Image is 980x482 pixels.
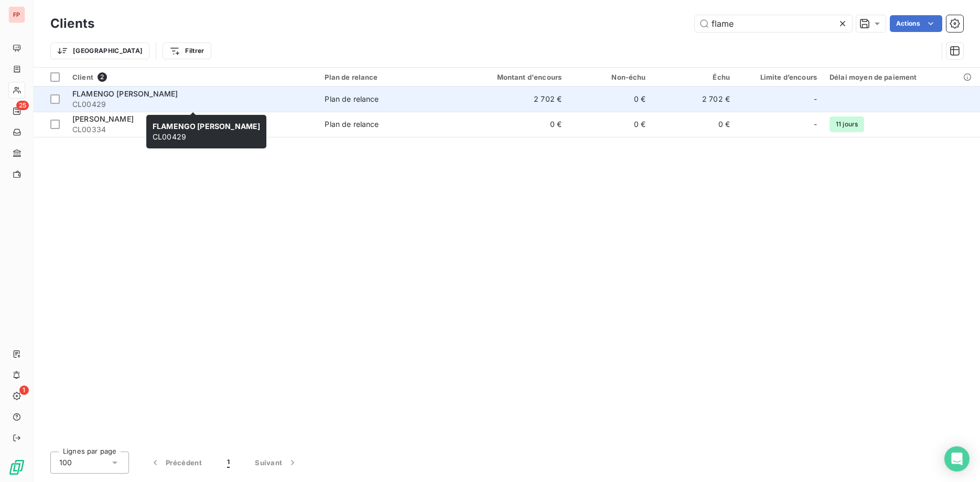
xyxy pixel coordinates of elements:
div: Plan de relance [325,119,379,130]
div: FP [8,6,25,23]
td: 0 € [568,112,652,137]
div: Limite d’encours [742,73,817,81]
div: Montant d'encours [461,73,562,81]
h3: Clients [50,14,94,33]
span: - [814,94,817,104]
input: Rechercher [695,15,852,32]
span: 25 [16,101,29,110]
span: 11 jours [830,116,864,132]
td: 0 € [455,112,568,137]
td: 2 702 € [455,87,568,112]
div: Open Intercom Messenger [944,446,970,472]
img: Logo LeanPay [8,459,25,476]
button: Filtrer [163,42,211,59]
td: 0 € [568,87,652,112]
span: 100 [59,457,72,468]
button: Précédent [137,452,214,474]
button: [GEOGRAPHIC_DATA] [50,42,149,59]
span: 1 [19,385,29,395]
span: - [814,119,817,130]
button: Actions [890,15,942,32]
button: Suivant [242,452,310,474]
span: CL00334 [72,124,312,135]
span: [PERSON_NAME] [72,114,134,123]
div: Plan de relance [325,73,449,81]
div: Délai moyen de paiement [830,73,974,81]
span: 1 [227,457,230,468]
div: Échu [659,73,730,81]
span: FLAMENGO [PERSON_NAME] [72,89,178,98]
span: Client [72,73,93,81]
span: CL00429 [72,99,312,110]
div: Plan de relance [325,94,379,104]
button: 1 [214,452,242,474]
div: Non-échu [574,73,645,81]
span: CL00429 [153,122,260,141]
span: 2 [98,72,107,82]
span: FLAMENGO [PERSON_NAME] [153,122,260,131]
td: 0 € [652,112,736,137]
td: 2 702 € [652,87,736,112]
